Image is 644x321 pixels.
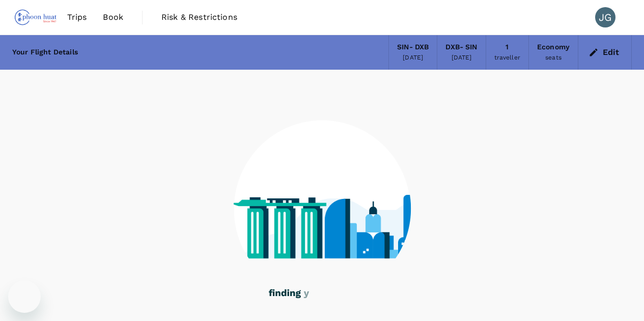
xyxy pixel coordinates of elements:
g: finding your flights [269,289,357,299]
img: Phoon Huat PTE. LTD. [12,6,59,28]
span: Risk & Restrictions [161,11,237,23]
div: SIN - DXB [397,42,429,53]
div: [DATE] [452,53,472,63]
span: Book [103,11,123,23]
div: JG [595,7,615,27]
button: Edit [586,44,623,61]
div: [DATE] [403,53,423,63]
div: Economy [537,42,570,53]
div: 1 [506,42,509,53]
div: DXB - SIN [445,42,477,53]
div: Your Flight Details [12,47,78,58]
span: Trips [67,11,87,23]
iframe: Button to launch messaging window [8,280,41,313]
div: seats [545,53,562,63]
div: traveller [494,53,520,63]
